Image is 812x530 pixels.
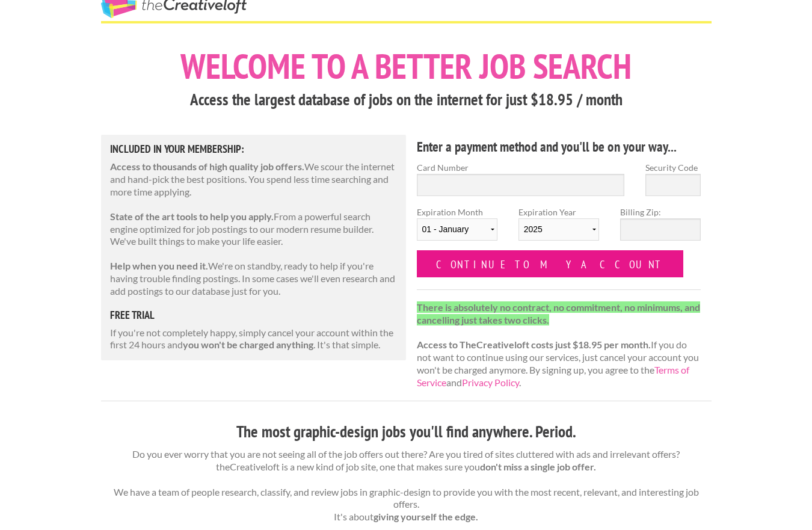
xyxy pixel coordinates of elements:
h1: Welcome to a better job search [101,49,712,84]
label: Expiration Year [518,206,599,250]
strong: you won't be charged anything [183,339,313,350]
strong: giving yourself the edge. [374,511,478,522]
label: Security Code [645,161,701,174]
strong: Help when you need it. [110,260,208,271]
strong: Access to TheCreativeloft costs just $18.95 per month. [417,339,651,350]
select: Expiration Year [518,218,599,241]
p: If you're not completely happy, simply cancel your account within the first 24 hours and . It's t... [110,327,398,352]
p: Do you ever worry that you are not seeing all of the job offers out there? Are you tired of sites... [101,448,712,523]
label: Billing Zip: [620,206,701,218]
h3: Access the largest database of jobs on the internet for just $18.95 / month [101,88,712,111]
select: Expiration Month [417,218,497,241]
p: We're on standby, ready to help if you're having trouble finding postings. In some cases we'll ev... [110,260,398,297]
strong: State of the art tools to help you apply. [110,211,274,222]
h4: Enter a payment method and you'll be on your way... [417,137,701,156]
strong: Access to thousands of high quality job offers. [110,161,304,172]
label: Expiration Month [417,206,497,250]
h3: The most graphic-design jobs you'll find anywhere. Period. [101,421,712,443]
h5: free trial [110,310,398,321]
p: We scour the internet and hand-pick the best positions. You spend less time searching and more ti... [110,161,398,198]
label: Card Number [417,161,625,174]
strong: There is absolutely no contract, no commitment, no minimums, and cancelling just takes two clicks. [417,301,700,325]
a: Terms of Service [417,364,689,388]
strong: don't miss a single job offer. [480,461,596,472]
a: Privacy Policy [462,377,519,388]
p: If you do not want to continue using our services, just cancel your account you won't be charged ... [417,301,701,389]
h5: Included in Your Membership: [110,144,398,155]
input: Continue to my account [417,250,684,277]
p: From a powerful search engine optimized for job postings to our modern resume builder. We've buil... [110,211,398,248]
